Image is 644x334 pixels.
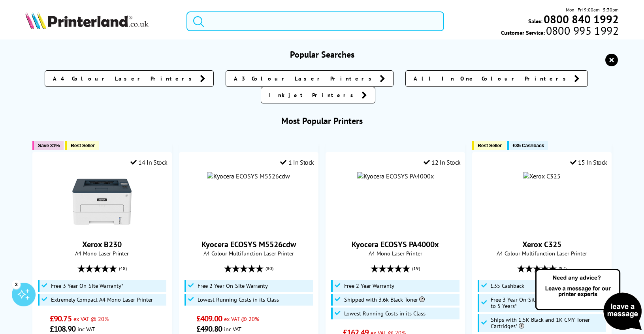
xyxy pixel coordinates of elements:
span: Free 2 Year On-Site Warranty [198,283,268,289]
span: 0800 995 1992 [545,27,619,34]
button: Best Seller [65,141,99,150]
span: £35 Cashback [491,283,524,289]
span: ex VAT @ 20% [73,315,109,323]
span: Inkjet Printers [269,91,358,99]
span: inc VAT [77,325,95,333]
div: 3 [12,280,21,289]
a: A4 Colour Laser Printers [45,70,214,87]
div: 1 In Stock [280,158,314,166]
span: A4 Mono Laser Printer [37,250,168,257]
span: Extremely Compact A4 Mono Laser Printer [51,296,153,303]
span: Free 3 Year On-Site Warranty and Extend up to 5 Years* [491,296,604,309]
span: £90.75 [50,313,72,324]
span: Mon - Fri 9:00am - 5:30pm [566,6,619,13]
span: Best Seller [478,143,502,148]
span: Lowest Running Costs in its Class [344,310,426,317]
span: inc VAT [224,325,241,333]
span: £409.00 [196,313,222,324]
button: Best Seller [472,141,506,150]
img: Xerox C325 [523,172,561,180]
span: (19) [412,261,420,276]
span: Free 2 Year Warranty [344,283,394,289]
span: £35 Cashback [513,143,544,148]
img: Xerox B230 [72,172,132,231]
span: £108.90 [50,324,75,334]
img: Kyocera ECOSYS M5526cdw [207,172,290,180]
span: Free 3 Year On-Site Warranty* [51,283,123,289]
span: Customer Service: [501,27,619,36]
input: Search product or brand [186,11,444,31]
span: (80) [266,261,273,276]
div: 15 In Stock [570,158,607,166]
a: Printerland Logo [25,12,177,31]
div: 14 In Stock [130,158,168,166]
img: Printerland Logo [25,12,149,29]
span: A4 Mono Laser Printer [330,250,461,257]
span: A3 Colour Laser Printers [234,75,376,83]
a: Xerox C325 [522,239,561,250]
a: Xerox B230 [82,239,122,250]
h3: Most Popular Printers [25,115,619,126]
a: All In One Colour Printers [405,70,588,87]
a: Xerox B230 [72,225,132,233]
img: Kyocera ECOSYS PA4000x [357,172,434,180]
a: 0800 840 1992 [542,15,619,23]
div: 12 In Stock [424,158,461,166]
b: 0800 840 1992 [544,12,619,26]
span: Shipped with 3.6k Black Toner [344,296,425,303]
button: Save 31% [32,141,64,150]
span: Lowest Running Costs in its Class [198,296,279,303]
span: Ships with 1.5K Black and 1K CMY Toner Cartridges* [491,317,604,329]
span: (87) [559,261,567,276]
span: A4 Colour Laser Printers [53,75,196,83]
a: A3 Colour Laser Printers [226,70,394,87]
a: Inkjet Printers [261,87,375,103]
span: Sales: [528,17,542,25]
span: (48) [119,261,127,276]
a: Kyocera ECOSYS M5526cdw [201,239,296,250]
a: Kyocera ECOSYS PA4000x [352,239,439,250]
span: A4 Colour Multifunction Laser Printer [476,250,607,257]
span: £490.80 [196,324,222,334]
span: All In One Colour Printers [414,75,570,83]
span: Save 31% [38,143,60,148]
button: £35 Cashback [507,141,548,150]
span: A4 Colour Multifunction Laser Printer [183,250,314,257]
span: Best Seller [71,143,95,148]
img: Open Live Chat window [533,268,644,332]
h3: Popular Searches [25,49,619,60]
span: ex VAT @ 20% [224,315,259,323]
